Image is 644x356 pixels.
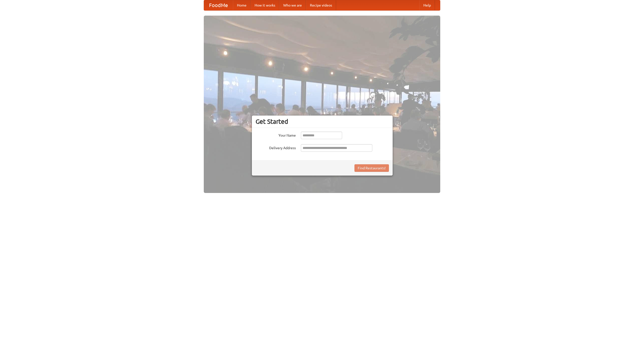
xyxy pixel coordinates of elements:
a: Recipe videos [306,0,336,10]
a: Help [419,0,435,10]
a: Home [233,0,251,10]
button: Find Restaurants! [354,164,389,172]
a: How it works [251,0,279,10]
h3: Get Started [256,118,389,125]
label: Delivery Address [256,144,296,150]
label: Your Name [256,132,296,138]
a: FoodMe [204,0,233,10]
a: Who we are [279,0,306,10]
